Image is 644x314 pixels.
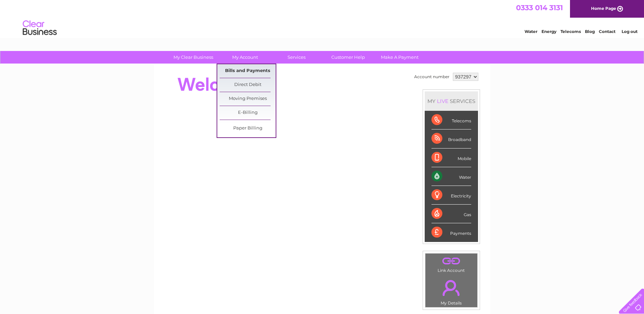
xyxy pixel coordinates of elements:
[220,106,276,120] a: E-Billing
[412,71,451,83] td: Account number
[165,51,221,64] a: My Clear Business
[431,223,471,242] div: Payments
[431,111,471,129] div: Telecoms
[525,29,537,34] a: Water
[431,129,471,148] div: Broadband
[220,122,276,135] a: Paper Billing
[585,29,595,34] a: Blog
[217,51,273,64] a: My Account
[431,167,471,186] div: Water
[220,78,276,92] a: Direct Debit
[599,29,615,34] a: Contact
[162,4,483,33] div: Clear Business is a trading name of Verastar Limited (registered in [GEOGRAPHIC_DATA] No. 3667643...
[436,98,450,104] div: LIVE
[431,205,471,223] div: Gas
[320,51,376,64] a: Customer Help
[425,274,478,308] td: My Details
[427,255,476,267] a: .
[541,29,556,34] a: Energy
[516,3,563,12] a: 0333 014 3131
[372,51,428,64] a: Make A Payment
[431,149,471,167] div: Mobile
[269,51,325,64] a: Services
[220,92,276,106] a: Moving Premises
[427,276,476,300] a: .
[220,64,276,78] a: Bills and Payments
[22,18,57,38] img: logo.png
[431,186,471,205] div: Electricity
[425,91,478,111] div: MY SERVICES
[425,253,478,275] td: Link Account
[560,29,581,34] a: Telecoms
[622,29,638,34] a: Log out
